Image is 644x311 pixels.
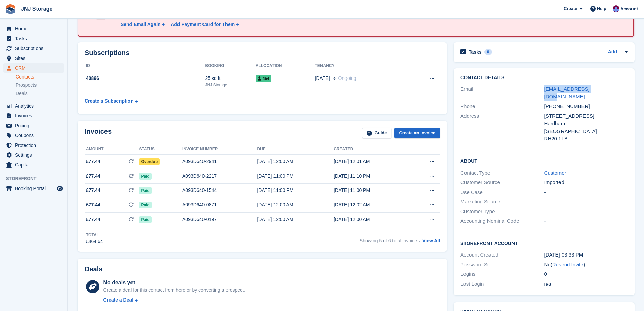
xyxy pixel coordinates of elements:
[460,85,544,101] div: Email
[15,140,55,150] span: Protection
[85,49,440,57] h2: Subscriptions
[460,75,628,81] h2: Contact Details
[544,217,628,225] div: -
[257,216,334,223] div: [DATE] 12:00 AM
[15,44,55,53] span: Subscriptions
[460,217,544,225] div: Accounting Nominal Code
[3,184,64,193] a: menu
[544,112,628,120] div: [STREET_ADDRESS]
[544,179,628,186] div: Imported
[15,131,55,140] span: Coupons
[139,173,151,180] span: Paid
[256,61,315,71] th: Allocation
[85,144,139,155] th: Amount
[103,279,245,287] div: No deals yet
[469,49,482,55] h2: Tasks
[103,287,245,294] div: Create a deal for this contact from here or by converting a prospect.
[257,201,334,208] div: [DATE] 12:00 AM
[256,75,271,82] span: 464
[460,280,544,288] div: Last Login
[15,34,55,43] span: Tasks
[460,270,544,278] div: Logins
[544,135,628,143] div: RH20 1LB
[85,128,112,139] h2: Invoices
[460,179,544,186] div: Customer Source
[257,187,334,194] div: [DATE] 11:00 PM
[182,158,257,165] div: A093D640-2941
[3,63,64,73] a: menu
[182,173,257,180] div: A093D640-2217
[544,251,628,259] div: [DATE] 03:33 PM
[85,95,138,107] a: Create a Subscription
[394,128,440,139] a: Create an Invoice
[5,4,16,14] img: stora-icon-8386f47178a22dfd0bd8f6a31ec36ba5ce8667c1dd55bd0f319d3a0aa187defe.svg
[3,111,64,120] a: menu
[15,53,55,63] span: Sites
[86,201,100,208] span: £77.44
[15,121,55,130] span: Pricing
[360,238,420,243] span: Showing 5 of 6 total invoices
[460,112,544,143] div: Address
[205,61,255,71] th: Booking
[56,184,64,193] a: Preview store
[139,158,160,165] span: Overdue
[257,173,334,180] div: [DATE] 11:00 PM
[121,21,161,28] div: Send Email Again
[139,144,182,155] th: Status
[139,202,151,208] span: Paid
[86,187,100,194] span: £77.44
[3,160,64,170] a: menu
[338,75,356,81] span: Ongoing
[205,82,255,88] div: JNJ Storage
[182,216,257,223] div: A093D640-0197
[3,150,64,160] a: menu
[139,187,151,194] span: Paid
[3,101,64,111] a: menu
[552,262,583,267] a: Resend Invite
[484,49,492,55] div: 0
[544,103,628,110] div: [PHONE_NUMBER]
[334,158,410,165] div: [DATE] 12:01 AM
[315,75,330,82] span: [DATE]
[597,5,606,12] span: Help
[86,238,103,245] div: £464.64
[544,280,628,288] div: n/a
[86,216,100,223] span: £77.44
[564,5,577,12] span: Create
[16,82,64,89] a: Prospects
[3,121,64,130] a: menu
[257,158,334,165] div: [DATE] 12:00 AM
[460,103,544,110] div: Phone
[3,24,64,34] a: menu
[460,261,544,269] div: Password Set
[85,265,102,273] h2: Deals
[3,140,64,150] a: menu
[544,170,566,176] a: Customer
[85,97,134,105] div: Create a Subscription
[6,175,67,182] span: Storefront
[544,86,590,99] a: [EMAIL_ADDRESS][DOMAIN_NAME]
[460,240,628,246] h2: Storefront Account
[315,61,408,71] th: Tenancy
[334,187,410,194] div: [DATE] 11:00 PM
[460,157,628,164] h2: About
[544,261,628,269] div: No
[544,208,628,216] div: -
[460,208,544,216] div: Customer Type
[620,6,638,13] span: Account
[15,63,55,73] span: CRM
[15,111,55,120] span: Invoices
[3,131,64,140] a: menu
[544,198,628,206] div: -
[608,48,617,56] a: Add
[334,201,410,208] div: [DATE] 12:02 AM
[334,173,410,180] div: [DATE] 11:10 PM
[613,5,619,12] img: Jonathan Scrase
[460,188,544,196] div: Use Case
[16,74,64,80] a: Contacts
[3,44,64,53] a: menu
[182,144,257,155] th: Invoice number
[171,21,235,28] div: Add Payment Card for Them
[544,128,628,135] div: [GEOGRAPHIC_DATA]
[18,3,55,15] a: JNJ Storage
